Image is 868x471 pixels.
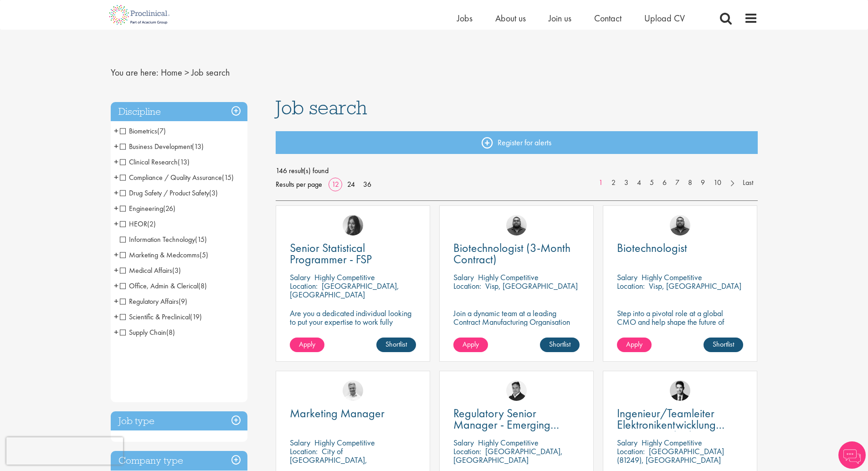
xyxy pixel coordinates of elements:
[120,235,207,244] span: Information Technology
[632,178,646,188] a: 4
[120,188,218,198] span: Drug Safety / Product Safety
[120,266,181,275] span: Medical Affairs
[6,437,123,465] iframe: reCAPTCHA
[649,281,741,291] p: Visp, [GEOGRAPHIC_DATA]
[290,309,416,335] p: Are you a dedicated individual looking to put your expertise to work fully flexibly in a remote p...
[620,178,633,188] a: 3
[343,380,363,401] img: Joshua Bye
[120,142,192,151] span: Business Development
[114,155,118,169] span: +
[290,408,416,419] a: Marketing Manager
[290,437,310,448] span: Salary
[617,437,637,448] span: Salary
[617,405,724,444] span: Ingenieur/Teamleiter Elektronikentwicklung Aviation (m/w/d)
[120,266,172,275] span: Medical Affairs
[209,188,218,198] span: (3)
[462,339,479,349] span: Apply
[617,446,724,465] p: [GEOGRAPHIC_DATA] (81249), [GEOGRAPHIC_DATA]
[290,281,318,291] span: Location:
[478,272,539,282] p: Highly Competitive
[453,338,488,352] a: Apply
[290,338,324,352] a: Apply
[738,178,758,188] a: Last
[114,201,118,215] span: +
[290,242,416,265] a: Senior Statistical Programmer - FSP
[172,266,181,275] span: (3)
[120,157,190,167] span: Clinical Research
[617,338,652,352] a: Apply
[376,338,416,352] a: Shortlist
[185,67,189,78] span: >
[114,325,118,339] span: +
[147,219,156,229] span: (2)
[478,437,539,448] p: Highly Competitive
[617,272,637,282] span: Salary
[607,178,620,188] a: 2
[617,281,645,291] span: Location:
[360,179,375,189] a: 36
[290,240,372,267] span: Senior Statistical Programmer - FSP
[329,179,342,189] a: 12
[549,12,571,24] a: Join us
[114,263,118,277] span: +
[120,250,200,260] span: Marketing & Medcomms
[453,408,580,430] a: Regulatory Senior Manager - Emerging Markets
[111,411,247,431] h3: Job type
[120,328,166,337] span: Supply Chain
[114,279,118,292] span: +
[120,328,175,337] span: Supply Chain
[120,250,208,260] span: Marketing & Medcomms
[644,12,685,24] a: Upload CV
[290,272,310,282] span: Salary
[495,12,526,24] a: About us
[114,294,118,308] span: +
[120,297,187,306] span: Regulatory Affairs
[457,12,473,24] a: Jobs
[276,178,322,191] span: Results per page
[670,380,690,401] img: Thomas Wenig
[114,217,118,230] span: +
[343,215,363,235] img: Heidi Hennigan
[453,405,559,444] span: Regulatory Senior Manager - Emerging Markets
[594,12,621,24] span: Contact
[594,178,607,188] a: 1
[453,242,580,265] a: Biotechnologist (3-Month Contract)
[190,312,202,322] span: (19)
[163,204,175,213] span: (26)
[642,437,702,448] p: Highly Competitive
[179,297,187,306] span: (9)
[617,242,743,254] a: Biotechnologist
[120,126,166,136] span: Biometrics
[453,281,481,291] span: Location:
[276,131,758,154] a: Register for alerts
[709,178,726,188] a: 10
[114,310,118,323] span: +
[120,219,156,229] span: HEOR
[290,405,385,421] span: Marketing Manager
[114,124,118,138] span: +
[120,297,179,306] span: Regulatory Affairs
[276,164,758,178] span: 146 result(s) found
[120,312,190,322] span: Scientific & Preclinical
[658,178,671,188] a: 6
[120,142,204,151] span: Business Development
[506,215,527,235] img: Ashley Bennett
[453,272,474,282] span: Salary
[111,451,247,471] h3: Company type
[120,312,202,322] span: Scientific & Preclinical
[111,67,159,78] span: You are here:
[704,338,743,352] a: Shortlist
[617,446,645,456] span: Location:
[642,272,702,282] p: Highly Competitive
[166,328,175,337] span: (8)
[200,250,208,260] span: (5)
[838,441,866,469] img: Chatbot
